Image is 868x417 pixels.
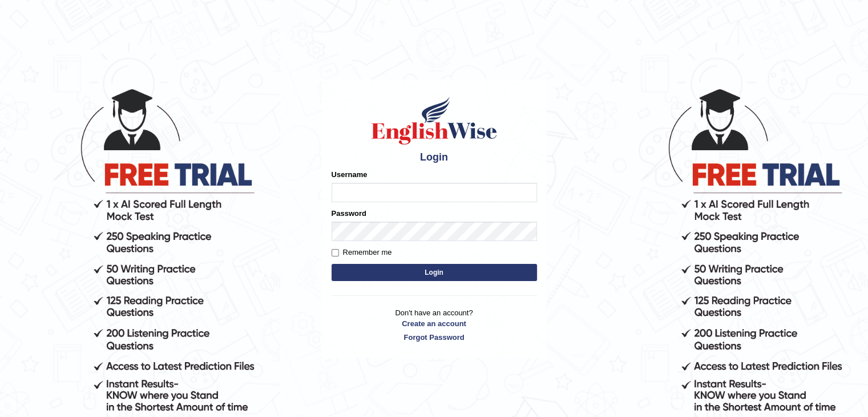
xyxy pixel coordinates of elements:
[332,318,537,329] a: Create an account
[369,95,499,146] img: Logo of English Wise sign in for intelligent practice with AI
[332,208,366,219] label: Password
[332,169,368,180] label: Username
[332,247,392,258] label: Remember me
[332,152,537,163] h4: Login
[332,307,537,343] p: Don't have an account?
[332,332,537,343] a: Forgot Password
[332,249,339,256] input: Remember me
[332,264,537,281] button: Login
